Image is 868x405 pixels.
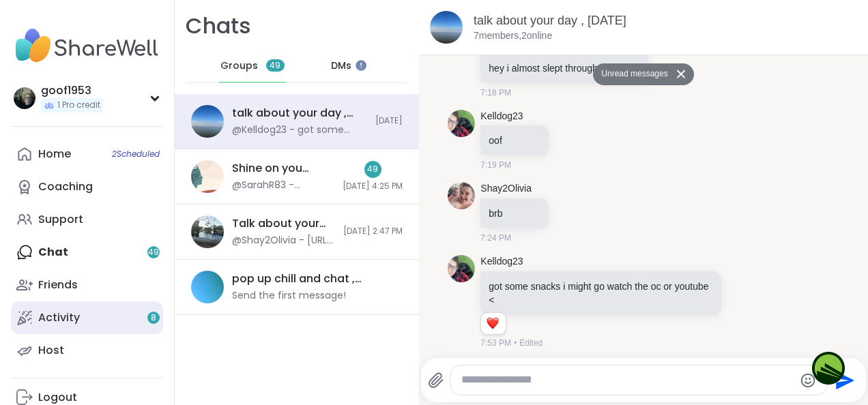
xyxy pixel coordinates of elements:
[11,203,163,236] a: Support
[232,161,334,176] div: Shine on you Crazy Diamond!, [DATE]
[364,161,381,178] div: 49
[57,100,100,111] span: 1 Pro credit
[481,313,505,335] div: Reaction list
[593,63,671,85] button: Unread messages
[489,134,540,147] p: oof
[232,106,367,121] div: talk about your day , [DATE]
[480,232,511,244] span: 7:24 PM
[480,182,532,196] a: Shay2Olivia
[480,337,511,349] span: 7:53 PM
[800,372,816,389] button: Emoji picker
[11,269,163,301] a: Friends
[356,60,366,71] iframe: Spotlight
[38,390,77,405] div: Logout
[519,337,542,349] span: Edited
[38,343,64,358] div: Host
[38,310,80,325] div: Activity
[232,289,346,303] div: Send the first message!
[41,83,103,98] div: goof1953
[485,318,500,329] button: Reactions: love
[191,271,224,303] img: pop up chill and chat , Sep 11
[461,373,794,387] textarea: Type your message
[11,334,163,367] a: Host
[331,59,351,73] span: DMs
[489,280,713,307] p: got some snacks i might go watch the oc or youtube <
[38,212,83,227] div: Support
[343,226,403,237] span: [DATE] 2:47 PM
[474,14,626,27] a: talk about your day , [DATE]
[11,138,163,170] a: Home2Scheduled
[232,216,335,231] div: Talk about your day , [DATE]
[489,61,640,75] p: hey i almost slept through my group
[11,301,163,334] a: Activity8
[38,277,78,292] div: Friends
[14,87,35,109] img: goof1953
[11,170,163,203] a: Coaching
[480,159,511,171] span: 7:19 PM
[474,29,552,43] p: 7 members, 2 online
[489,207,540,220] p: brb
[270,60,280,72] span: 49
[220,59,258,73] span: Groups
[191,215,224,248] img: Talk about your day , Sep 06
[186,11,251,42] h1: Chats
[232,179,334,192] div: @SarahR83 - @Dom_F I'll see you in your next session lol
[38,147,71,162] div: Home
[514,337,517,349] span: •
[343,181,403,192] span: [DATE] 4:25 PM
[232,123,367,137] div: @Kelldog23 - got some snacks i might go watch the oc or youtube <
[430,11,463,44] img: talk about your day , Sep 09
[232,271,394,286] div: pop up chill and chat , [DATE]
[191,105,224,138] img: talk about your day , Sep 09
[232,234,335,247] div: @Shay2Olivia - [URL][DOMAIN_NAME]
[480,110,523,123] a: Kelldog23
[480,255,523,269] a: Kelldog23
[112,149,160,160] span: 2 Scheduled
[480,87,511,99] span: 7:18 PM
[191,160,224,193] img: Shine on you Crazy Diamond!, Sep 07
[11,22,163,70] img: ShareWell Nav Logo
[375,115,403,127] span: [DATE]
[448,110,475,137] img: https://sharewell-space-live.sfo3.digitaloceanspaces.com/user-generated/f837f3be-89e4-4695-8841-a...
[151,312,156,324] span: 8
[448,182,475,209] img: https://sharewell-space-live.sfo3.digitaloceanspaces.com/user-generated/52607e91-69e1-4ca7-b65e-3...
[448,255,475,282] img: https://sharewell-space-live.sfo3.digitaloceanspaces.com/user-generated/f837f3be-89e4-4695-8841-a...
[38,179,93,194] div: Coaching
